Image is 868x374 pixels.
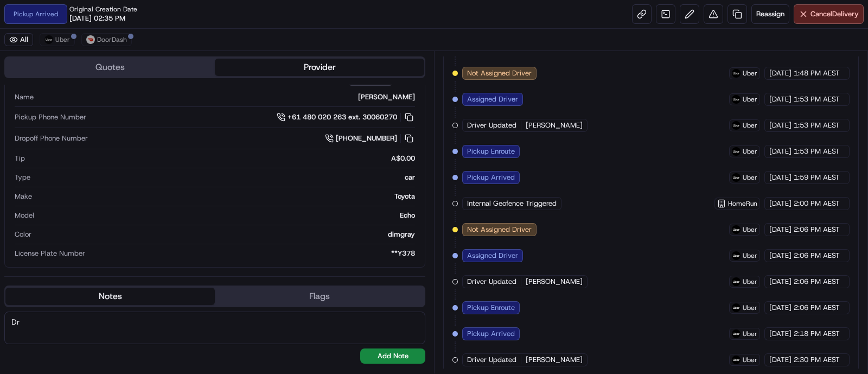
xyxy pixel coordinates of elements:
span: +61 480 020 263 ext. 30060270 [288,112,397,122]
img: uber-new-logo.jpeg [732,121,741,130]
span: Pickup Enroute [467,147,515,156]
span: Uber [743,303,757,312]
span: Uber [55,35,70,44]
span: Type [15,173,30,182]
span: Assigned Driver [467,251,518,261]
img: uber-new-logo.jpeg [732,147,741,156]
span: Uber [743,225,757,234]
span: [DATE] [769,303,792,313]
span: 2:06 PM AEST [794,277,840,287]
button: Add Note [360,348,425,364]
span: [DATE] [769,329,792,339]
span: Reassign [756,9,784,19]
span: Tip [15,154,25,163]
span: [DATE] [769,355,792,365]
span: [DATE] [769,147,792,156]
button: CancelDelivery [794,4,864,24]
span: [PERSON_NAME] [526,277,583,287]
span: Not Assigned Driver [467,225,532,234]
span: Uber [743,95,757,104]
a: +61 480 020 263 ext. 30060270 [277,111,415,123]
span: Internal Geofence Triggered [467,199,557,208]
span: 2:06 PM AEST [794,303,840,313]
img: uber-new-logo.jpeg [44,35,53,44]
span: 2:30 PM AEST [794,355,840,365]
span: 1:53 PM AEST [794,147,840,156]
div: A$0.00 [29,154,415,163]
img: uber-new-logo.jpeg [732,356,741,364]
button: Quotes [5,59,215,76]
span: Pickup Phone Number [15,112,86,122]
img: uber-new-logo.jpeg [732,277,741,286]
span: Uber [743,147,757,156]
span: Uber [743,277,757,286]
span: Not Assigned Driver [467,68,532,78]
span: Uber [743,121,757,130]
span: Uber [743,173,757,182]
span: [PERSON_NAME] [526,355,583,365]
span: Uber [743,356,757,364]
button: HomeRun [717,199,757,208]
span: [PHONE_NUMBER] [336,134,397,143]
img: uber-new-logo.jpeg [732,303,741,312]
span: Cancel Delivery [810,9,859,19]
span: Driver Updated [467,355,516,365]
div: Toyota [36,192,415,201]
span: Color [15,230,31,239]
div: [PERSON_NAME] [38,92,415,102]
span: 1:59 PM AEST [794,173,840,182]
button: Reassign [751,4,789,24]
div: dimgray [36,230,415,239]
img: uber-new-logo.jpeg [732,251,741,260]
img: uber-new-logo.jpeg [732,173,741,182]
img: uber-new-logo.jpeg [732,225,741,234]
span: DoorDash [97,35,127,44]
button: Uber [40,33,75,46]
span: 1:53 PM AEST [794,121,840,130]
button: DoorDash [81,33,132,46]
span: Pickup Enroute [467,303,515,313]
span: 2:18 PM AEST [794,329,840,339]
span: 1:48 PM AEST [794,68,840,78]
span: [DATE] [769,251,792,261]
span: Dropoff Phone Number [15,134,88,143]
span: 1:53 PM AEST [794,94,840,104]
span: Driver Updated [467,277,516,287]
button: Provider [215,59,424,76]
span: Driver Updated [467,121,516,130]
span: 2:06 PM AEST [794,251,840,261]
img: uber-new-logo.jpeg [732,69,741,78]
span: Make [15,192,32,201]
span: Uber [743,251,757,260]
span: [DATE] [769,94,792,104]
span: [PERSON_NAME] [526,121,583,130]
span: [DATE] [769,68,792,78]
span: [DATE] [769,277,792,287]
span: 2:06 PM AEST [794,225,840,234]
a: [PHONE_NUMBER] [325,132,415,144]
span: Original Creation Date [69,5,137,14]
span: [DATE] [769,173,792,182]
div: car [35,173,415,182]
button: All [4,33,33,46]
textarea: Dr [4,312,425,344]
span: [DATE] [769,121,792,130]
span: Uber [743,329,757,338]
span: Assigned Driver [467,94,518,104]
img: uber-new-logo.jpeg [732,95,741,104]
button: Notes [5,288,215,305]
span: [DATE] [769,199,792,208]
span: Name [15,92,34,102]
img: uber-new-logo.jpeg [732,329,741,338]
span: Uber [743,69,757,78]
span: Pickup Arrived [467,173,515,182]
span: License Plate Number [15,249,85,258]
span: [DATE] [769,225,792,234]
button: Flags [215,288,424,305]
span: Pickup Arrived [467,329,515,339]
span: Model [15,211,34,220]
span: HomeRun [728,199,757,208]
span: [DATE] 02:35 PM [69,14,125,23]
